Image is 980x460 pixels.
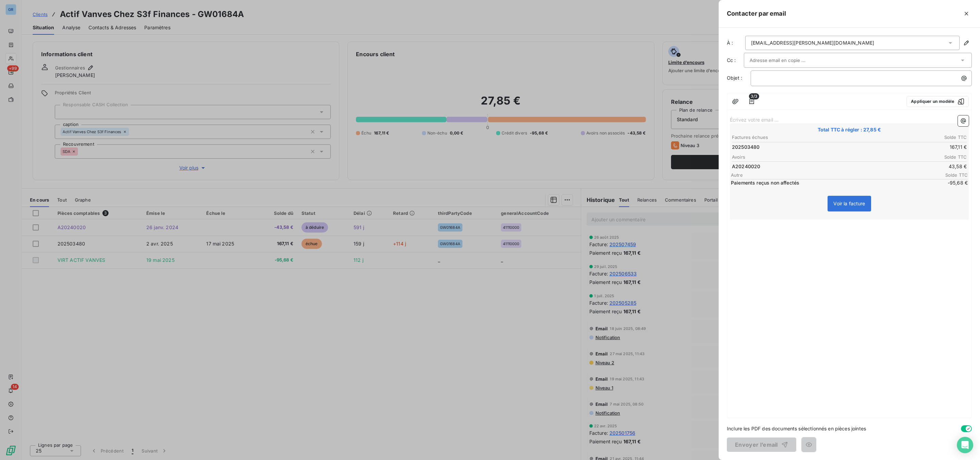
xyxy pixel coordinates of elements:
[927,172,968,178] span: Solde TTC
[727,57,744,64] label: Cc :
[727,425,866,432] span: Inclure les PDF des documents sélectionnés en pièces jointes
[731,126,968,133] span: Total TTC à régler : 27,85 €
[750,55,823,65] input: Adresse email en copie ...
[731,179,926,186] span: Paiements reçus non affectés
[727,9,786,18] h5: Contacter par email
[732,134,849,141] th: Factures échues
[727,39,744,46] label: À :
[833,201,865,206] span: Voir la facture
[906,96,969,107] button: Appliquer un modèle
[732,144,759,150] span: 202503480
[850,163,967,170] td: 43,58 €
[957,437,973,453] div: Open Intercom Messenger
[731,172,927,178] span: Autre
[732,163,849,170] td: A20240020
[927,179,968,186] span: -95,68 €
[727,438,796,452] button: Envoyer l’email
[749,93,759,99] span: 3/3
[850,134,967,141] th: Solde TTC
[727,75,742,81] span: Objet :
[732,154,849,161] th: Avoirs
[850,143,967,151] td: 167,11 €
[850,154,967,161] th: Solde TTC
[751,39,874,46] div: [EMAIL_ADDRESS][PERSON_NAME][DOMAIN_NAME]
